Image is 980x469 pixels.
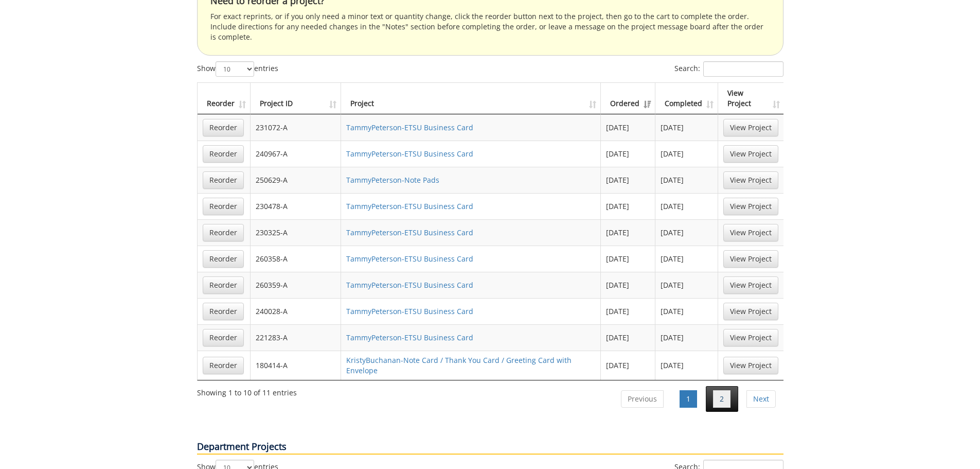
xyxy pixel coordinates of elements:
[723,198,778,215] a: View Project
[251,246,341,272] td: 260358-A
[251,272,341,298] td: 260359-A
[203,198,244,215] a: Reorder
[341,83,601,114] th: Project: activate to sort column ascending
[655,167,718,193] td: [DATE]
[251,324,341,351] td: 221283-A
[601,219,655,246] td: [DATE]
[203,303,244,320] a: Reorder
[723,119,778,136] a: View Project
[723,224,778,241] a: View Project
[346,355,572,375] a: KristyBuchanan-Note Card / Thank You Card / Greeting Card with Envelope
[216,61,254,77] select: Showentries
[197,440,783,455] p: Department Projects
[601,298,655,324] td: [DATE]
[655,219,718,246] td: [DATE]
[655,324,718,351] td: [DATE]
[251,351,341,380] td: 180414-A
[655,272,718,298] td: [DATE]
[203,357,244,374] a: Reorder
[197,61,278,77] label: Show entries
[203,145,244,163] a: Reorder
[601,351,655,380] td: [DATE]
[674,61,783,77] label: Search:
[346,123,473,132] a: TammyPeterson-ETSU Business Card
[346,149,473,159] a: TammyPeterson-ETSU Business Card
[601,141,655,167] td: [DATE]
[203,250,244,268] a: Reorder
[251,193,341,219] td: 230478-A
[723,357,778,374] a: View Project
[723,250,778,268] a: View Project
[210,11,770,42] p: For exact reprints, or if you only need a minor text or quantity change, click the reorder button...
[655,298,718,324] td: [DATE]
[346,280,473,290] a: TammyPeterson-ETSU Business Card
[601,193,655,219] td: [DATE]
[251,219,341,246] td: 230325-A
[703,61,783,77] input: Search:
[655,193,718,219] td: [DATE]
[746,390,776,408] a: Next
[346,254,473,264] a: TammyPeterson-ETSU Business Card
[251,167,341,193] td: 250629-A
[655,141,718,167] td: [DATE]
[655,246,718,272] td: [DATE]
[601,246,655,272] td: [DATE]
[251,114,341,141] td: 231072-A
[601,83,655,114] th: Ordered: activate to sort column ascending
[655,351,718,380] td: [DATE]
[251,298,341,324] td: 240028-A
[346,306,473,316] a: TammyPeterson-ETSU Business Card
[203,171,244,189] a: Reorder
[601,272,655,298] td: [DATE]
[680,390,697,408] a: 1
[203,276,244,294] a: Reorder
[723,276,778,294] a: View Project
[601,167,655,193] td: [DATE]
[723,303,778,320] a: View Project
[203,119,244,136] a: Reorder
[251,141,341,167] td: 240967-A
[203,329,244,346] a: Reorder
[621,390,664,408] a: Previous
[346,333,473,342] a: TammyPeterson-ETSU Business Card
[601,114,655,141] td: [DATE]
[723,171,778,189] a: View Project
[655,114,718,141] td: [DATE]
[251,83,341,114] th: Project ID: activate to sort column ascending
[346,175,439,185] a: TammyPeterson-Note Pads
[723,145,778,163] a: View Project
[198,83,251,114] th: Reorder: activate to sort column ascending
[601,324,655,351] td: [DATE]
[203,224,244,241] a: Reorder
[723,329,778,346] a: View Project
[655,83,718,114] th: Completed: activate to sort column ascending
[713,390,730,408] a: 2
[346,201,473,211] a: TammyPeterson-ETSU Business Card
[346,228,473,237] a: TammyPeterson-ETSU Business Card
[197,384,297,398] div: Showing 1 to 10 of 11 entries
[718,83,783,114] th: View Project: activate to sort column ascending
